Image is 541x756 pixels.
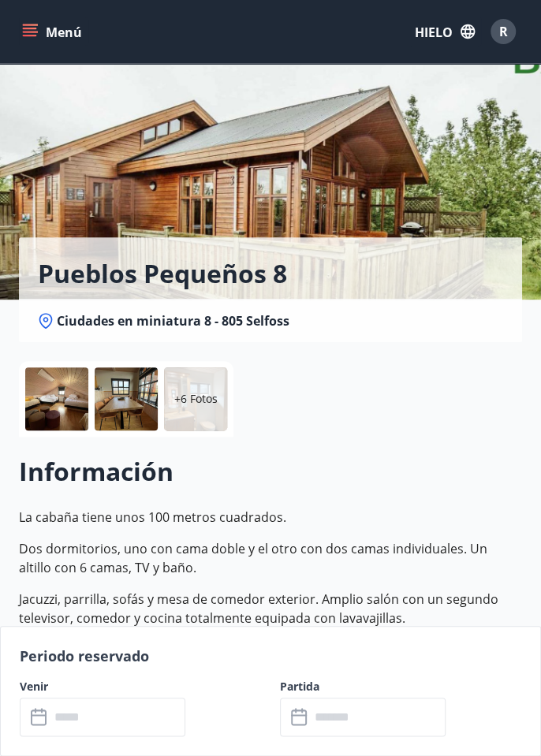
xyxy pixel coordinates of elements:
font: HIELO [415,24,453,41]
font: +6 Fotos [174,391,218,406]
button: menú [19,17,88,46]
button: R [484,13,522,50]
font: La cabaña tiene unos 100 metros cuadrados. [19,508,286,526]
font: Menú [46,24,82,41]
font: Jacuzzi, parrilla, sofás y mesa de comedor exterior. Amplio salón con un segundo televisor, comed... [19,590,498,627]
font: Venir [20,679,48,694]
font: R [499,23,508,40]
button: HIELO [409,17,481,47]
font: Información [19,454,173,488]
font: Partida [280,679,319,694]
font: Periodo reservado [20,646,149,665]
font: Ciudades en miniatura 8 - 805 Selfoss [57,312,289,330]
font: Dos dormitorios, uno con cama doble y el otro con dos camas individuales. Un altillo con 6 camas,... [19,540,487,576]
font: Pueblos pequeños 8 [38,256,287,290]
